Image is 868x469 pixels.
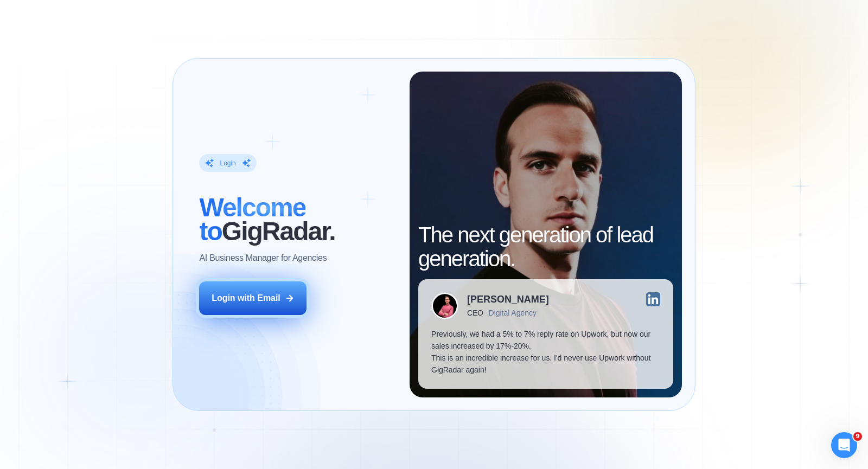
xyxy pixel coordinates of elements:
[418,223,673,271] h2: The next generation of lead generation.
[199,252,327,264] p: AI Business Manager for Agencies
[831,432,857,458] iframe: Intercom live chat
[212,292,280,304] div: Login with Email
[853,432,862,441] span: 9
[199,193,305,246] span: Welcome to
[220,159,235,168] div: Login
[431,328,660,376] p: Previously, we had a 5% to 7% reply rate on Upwork, but now our sales increased by 17%-20%. This ...
[199,196,397,243] h2: ‍ GigRadar.
[489,309,537,317] div: Digital Agency
[467,294,549,304] div: [PERSON_NAME]
[467,309,483,317] div: CEO
[199,281,307,315] button: Login with Email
